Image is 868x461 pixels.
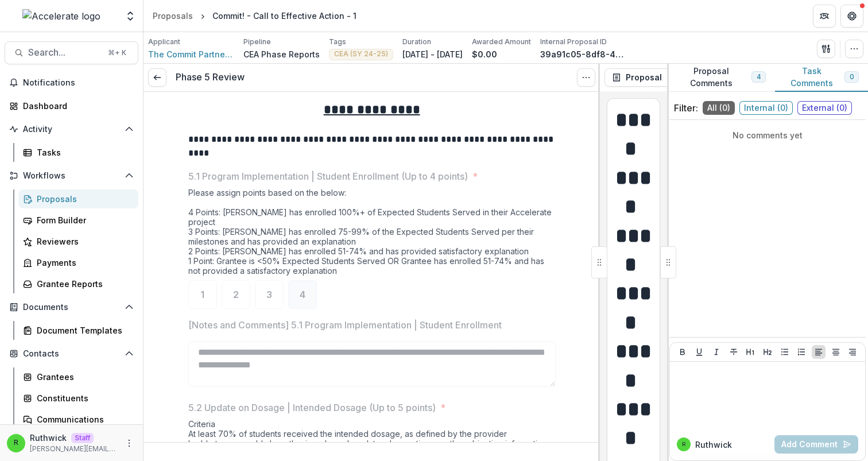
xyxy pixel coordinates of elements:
[18,274,138,293] a: Grantee Reports
[797,101,852,115] span: External ( 0 )
[212,10,356,22] div: Commit! - Call to Effective Action - 1
[812,345,826,359] button: Align Left
[243,37,271,47] p: Pipeline
[300,290,305,299] span: 4
[30,444,118,454] p: [PERSON_NAME][EMAIL_ADDRESS][DOMAIN_NAME]
[775,64,868,92] button: Task Comments
[695,439,732,451] p: Ruthwick
[153,10,193,22] div: Proposals
[829,345,843,359] button: Align Center
[188,169,468,183] p: 5.1 Program Implementation | Student Enrollment (Up to 4 points)
[540,48,626,60] p: 39a91c05-8df8-4402-a68a-9ffb952121cc
[739,101,793,115] span: Internal ( 0 )
[22,9,100,23] img: Accelerate logo
[37,146,129,158] div: Tasks
[18,367,138,386] a: Grantees
[148,7,197,24] a: Proposals
[122,436,136,450] button: More
[472,37,531,47] p: Awarded Amount
[266,290,272,299] span: 3
[37,235,129,247] div: Reviewers
[188,401,436,414] p: 5.2 Update on Dosage | Intended Dosage (Up to 5 points)
[243,48,320,60] p: CEA Phase Reports
[37,278,129,290] div: Grantee Reports
[840,5,863,28] button: Get Help
[334,50,388,58] span: CEA (SY 24-25)
[233,290,239,299] span: 2
[37,324,129,336] div: Document Templates
[176,72,245,83] h3: Phase 5 Review
[813,5,836,28] button: Partners
[727,345,741,359] button: Strike
[329,37,346,47] p: Tags
[37,193,129,205] div: Proposals
[674,101,698,115] p: Filter:
[743,345,757,359] button: Heading 1
[18,321,138,340] a: Document Templates
[402,37,431,47] p: Duration
[37,257,129,269] div: Payments
[23,100,129,112] div: Dashboard
[23,171,120,181] span: Workflows
[18,189,138,208] a: Proposals
[5,96,138,115] a: Dashboard
[846,345,859,359] button: Align Right
[23,349,120,359] span: Contacts
[5,120,138,138] button: Open Activity
[23,303,120,312] span: Documents
[14,439,18,447] div: Ruthwick
[676,345,689,359] button: Bold
[148,7,361,24] nav: breadcrumb
[710,345,723,359] button: Italicize
[667,64,775,92] button: Proposal Comments
[188,188,556,280] div: Please assign points based on the below: 4 Points: [PERSON_NAME] has enrolled 100%+ of Expected S...
[23,78,134,88] span: Notifications
[472,48,497,60] p: $0.00
[5,41,138,64] button: Search...
[18,232,138,251] a: Reviewers
[577,68,595,87] button: Options
[5,73,138,92] button: Notifications
[18,389,138,408] a: Constituents
[682,441,685,447] div: Ruthwick
[37,413,129,425] div: Communications
[5,298,138,316] button: Open Documents
[18,253,138,272] a: Payments
[23,125,120,134] span: Activity
[5,344,138,363] button: Open Contacts
[200,290,204,299] span: 1
[402,48,463,60] p: [DATE] - [DATE]
[5,166,138,185] button: Open Workflows
[757,73,761,81] span: 4
[18,410,138,429] a: Communications
[30,432,67,444] p: Ruthwick
[37,392,129,404] div: Constituents
[703,101,735,115] span: All ( 0 )
[18,143,138,162] a: Tasks
[28,47,101,58] span: Search...
[148,37,180,47] p: Applicant
[122,5,138,28] button: Open entity switcher
[106,47,129,59] div: ⌘ + K
[37,371,129,383] div: Grantees
[778,345,792,359] button: Bullet List
[540,37,607,47] p: Internal Proposal ID
[774,435,858,454] button: Add Comment
[692,345,706,359] button: Underline
[604,68,683,87] button: Proposal
[188,318,502,332] p: [Notes and Comments] 5.1 Program Implementation | Student Enrollment
[71,433,94,443] p: Staff
[850,73,854,81] span: 0
[37,214,129,226] div: Form Builder
[795,345,808,359] button: Ordered List
[18,211,138,230] a: Form Builder
[148,48,234,60] a: The Commit Partnership
[761,345,774,359] button: Heading 2
[674,129,861,141] p: No comments yet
